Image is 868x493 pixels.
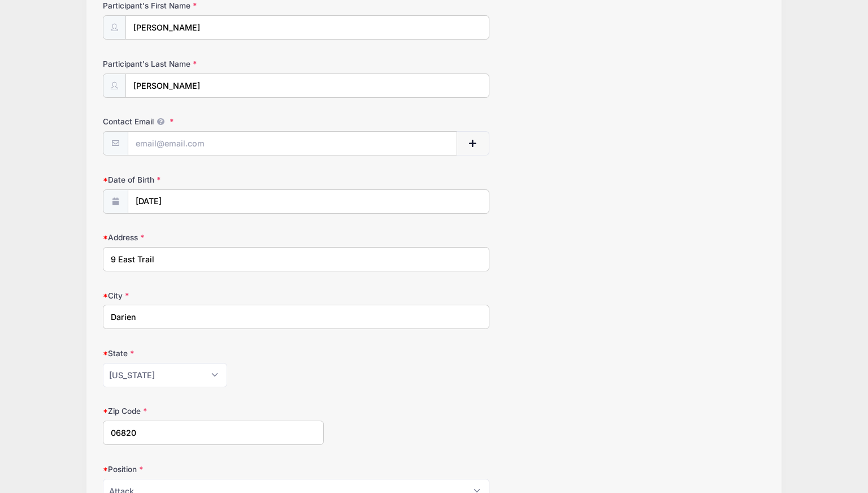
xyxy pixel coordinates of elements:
[103,421,324,445] input: xxxxx
[103,464,324,475] label: Position
[128,131,457,155] input: email@email.com
[103,174,324,185] label: Date of Birth
[103,232,324,243] label: Address
[103,290,324,301] label: City
[103,405,324,417] label: Zip Code
[103,116,324,127] label: Contact Email
[125,73,489,98] input: Participant's Last Name
[103,348,324,359] label: State
[103,58,324,70] label: Participant's Last Name
[128,189,489,214] input: mm/dd/yyyy
[125,15,489,40] input: Participant's First Name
